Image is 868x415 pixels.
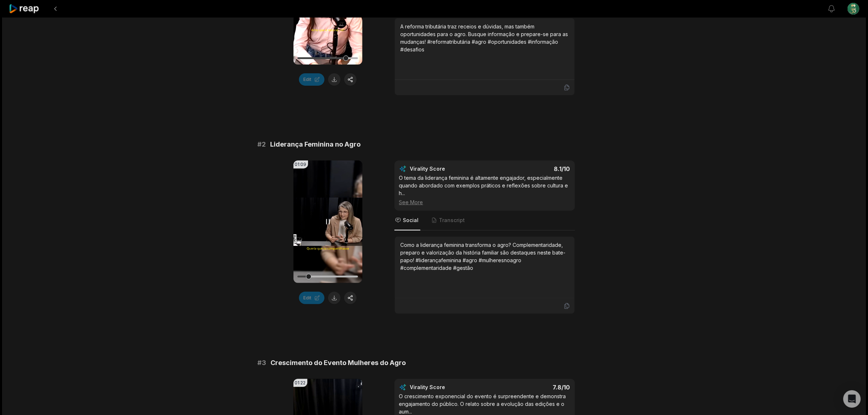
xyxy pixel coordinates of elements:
button: Edit [299,73,324,86]
nav: Tabs [394,211,575,230]
video: Your browser does not support mp4 format. [293,160,362,283]
div: See More [399,198,570,206]
div: Open Intercom Messenger [843,390,861,408]
span: Transcript [439,217,465,224]
div: A reforma tributária traz receios e dúvidas, mas também oportunidades para o agro. Busque informa... [401,23,569,53]
span: Social [403,217,419,224]
button: Edit [299,292,324,304]
div: Como a liderança feminina transforma o agro? Complementaridade, preparo e valorização da história... [401,241,569,272]
span: # 2 [258,139,266,150]
div: 7.8 /10 [492,384,570,391]
div: Virality Score [410,384,489,391]
div: O tema da liderança feminina é altamente engajador, especialmente quando abordado com exemplos pr... [399,174,570,206]
span: Crescimento do Evento Mulheres do Agro [271,358,406,368]
div: 8.1 /10 [492,165,570,172]
div: Virality Score [410,165,489,172]
span: # 3 [258,358,266,368]
span: Liderança Feminina no Agro [270,139,361,150]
